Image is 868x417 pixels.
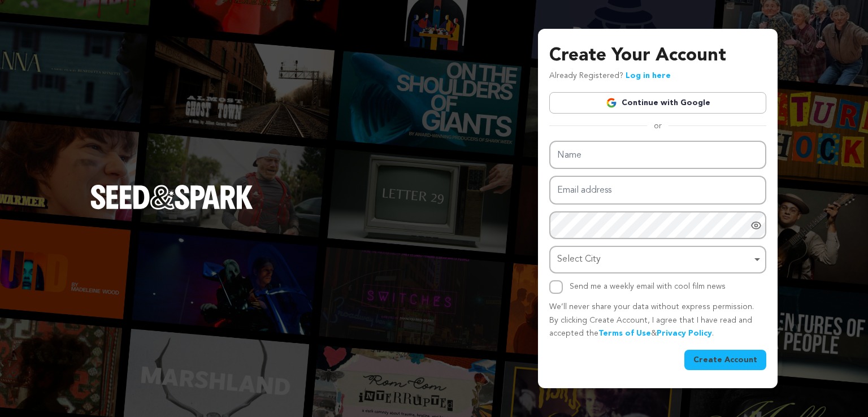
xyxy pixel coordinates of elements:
[549,176,766,205] input: Email address
[606,97,617,108] img: Google logo
[90,185,253,232] a: Seed&Spark Homepage
[626,72,671,80] a: Log in here
[549,301,766,341] p: We’ll never share your data without express permission. By clicking Create Account, I agree that ...
[549,141,766,170] input: Name
[647,120,669,132] span: or
[549,42,766,69] h3: Create Your Account
[549,69,671,83] p: Already Registered?
[90,185,253,210] img: Seed&Spark Logo
[549,92,766,114] a: Continue with Google
[557,251,752,268] div: Select City
[598,329,651,337] a: Terms of Use
[570,283,726,290] label: Send me a weekly email with cool film news
[684,350,766,370] button: Create Account
[750,220,762,231] a: Show password as plain text. Warning: this will display your password on the screen.
[657,329,712,337] a: Privacy Policy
